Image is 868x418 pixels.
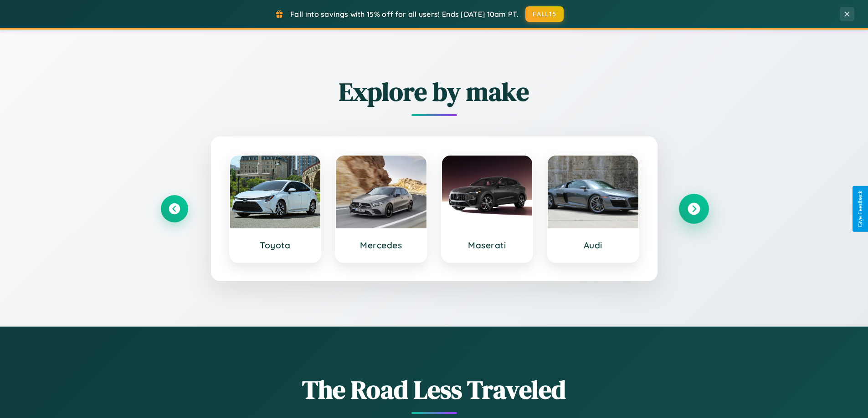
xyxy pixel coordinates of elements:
[857,191,863,227] div: Give Feedback
[451,240,524,251] h3: Maserati
[290,10,519,19] span: Fall into savings with 15% off for all users! Ends [DATE] 10am PT.
[161,74,708,109] h2: Explore by make
[525,6,564,22] button: FALL15
[239,240,312,251] h3: Toyota
[161,372,708,407] h1: The Road Less Traveled
[345,240,417,251] h3: Mercedes
[557,240,629,251] h3: Audi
